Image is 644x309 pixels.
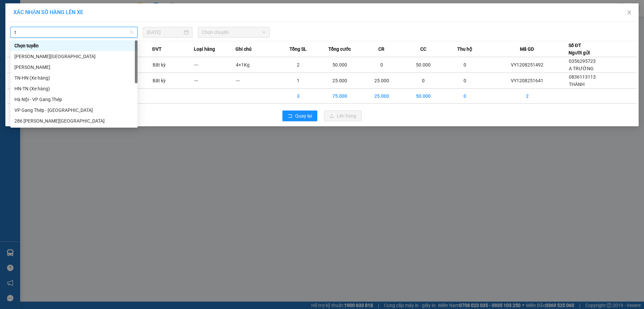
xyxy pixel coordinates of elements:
[569,66,594,71] span: A TRƯỜNG
[10,105,138,116] div: VP Gang Thép - Hà Nội
[147,29,182,36] input: 12/08/2025
[486,89,569,104] td: 2
[152,73,194,89] td: Bất kỳ
[282,111,317,121] button: rollbackQuay lại
[402,57,444,73] td: 50.000
[194,57,235,73] td: ---
[152,57,194,73] td: Bất kỳ
[277,57,319,73] td: 2
[10,73,138,83] div: TN-HN (Xe hàng)
[620,3,639,22] button: Close
[14,85,133,92] div: HN-TN (Xe hàng)
[319,89,361,104] td: 75.000
[569,58,596,64] span: 0356295723
[194,45,215,53] span: Loại hàng
[277,89,319,104] td: 3
[361,57,402,73] td: 0
[319,57,361,73] td: 50.000
[520,45,534,53] span: Mã GD
[402,89,444,104] td: 50.000
[202,27,266,37] span: Chọn chuyến
[14,42,133,49] div: Chọn tuyến
[10,62,138,73] div: Thái Nguyên - Tuyên Quang
[402,73,444,89] td: 0
[486,57,569,73] td: VY1208251492
[569,42,590,56] div: Số ĐT Người gửi
[444,89,486,104] td: 0
[235,45,252,53] span: Ghi chú
[14,53,133,60] div: [PERSON_NAME][GEOGRAPHIC_DATA]
[319,73,361,89] td: 25.000
[444,73,486,89] td: 0
[569,82,585,87] span: THÀNH
[288,114,292,119] span: rollback
[235,57,277,73] td: 4+1Kg
[10,116,138,126] div: 286 Nguyễn Trãi - Thái Nguyên
[14,106,133,114] div: VP Gang Thép - [GEOGRAPHIC_DATA]
[324,111,362,121] button: uploadLên hàng
[361,89,402,104] td: 25.000
[457,45,472,53] span: Thu hộ
[152,45,162,53] span: ĐVT
[444,57,486,73] td: 0
[627,10,632,15] span: close
[10,40,138,51] div: Chọn tuyến
[10,83,138,94] div: HN-TN (Xe hàng)
[378,45,384,53] span: CR
[14,63,133,71] div: [PERSON_NAME]
[361,73,402,89] td: 25.000
[10,51,138,62] div: Tuyên Quang - Thái Nguyên
[486,73,569,89] td: VY1208251641
[295,112,312,120] span: Quay lại
[10,94,138,105] div: Hà Nội - VP Gang Thép
[13,9,83,15] span: XÁC NHẬN SỐ HÀNG LÊN XE
[14,117,133,125] div: 286 [PERSON_NAME][GEOGRAPHIC_DATA]
[277,73,319,89] td: 1
[194,73,235,89] td: ---
[420,45,426,53] span: CC
[569,74,596,80] span: 0836113113
[14,74,133,82] div: TN-HN (Xe hàng)
[14,96,133,103] div: Hà Nội - VP Gang Thép
[235,73,277,89] td: ---
[289,45,307,53] span: Tổng SL
[328,45,351,53] span: Tổng cước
